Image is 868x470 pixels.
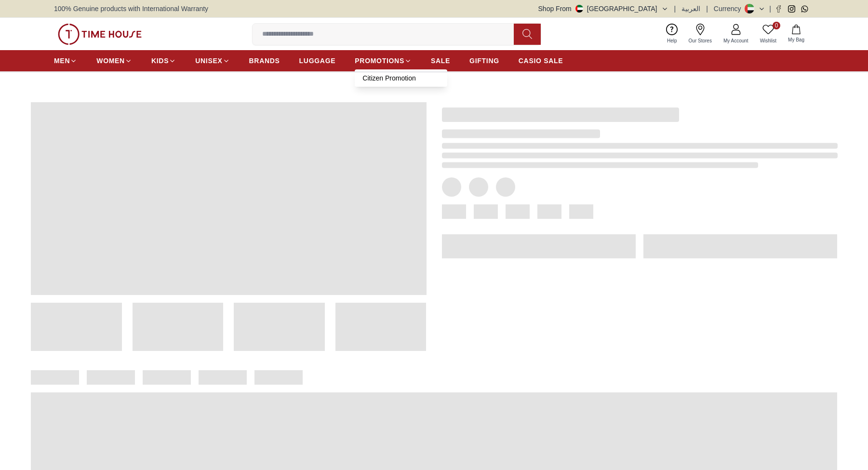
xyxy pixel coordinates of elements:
[685,37,716,44] span: Our Stores
[538,4,668,13] button: Shop From[GEOGRAPHIC_DATA]
[706,4,708,13] span: |
[720,37,752,44] span: My Account
[519,56,563,66] span: CASIO SALE
[575,5,583,13] img: United Arab Emirates
[299,56,336,66] span: LUGGAGE
[195,56,222,66] span: UNISEX
[683,22,718,46] a: Our Stores
[663,37,681,44] span: Help
[249,56,280,66] span: BRANDS
[355,56,404,66] span: PROMOTIONS
[96,52,132,69] a: WOMEN
[431,52,450,69] a: SALE
[801,5,808,13] a: Whatsapp
[769,4,771,13] span: |
[431,56,450,66] span: SALE
[96,56,125,66] span: WOMEN
[355,52,412,69] a: PROMOTIONS
[54,4,208,13] span: 100% Genuine products with International Warranty
[195,52,229,69] a: UNISEX
[681,4,700,13] button: العربية
[754,22,782,46] a: 0Wishlist
[782,23,810,45] button: My Bag
[756,37,780,44] span: Wishlist
[674,4,676,13] span: |
[151,52,176,69] a: KIDS
[714,4,745,13] div: Currency
[58,24,142,45] img: ...
[299,52,336,69] a: LUGGAGE
[469,52,499,69] a: GIFTING
[151,56,169,66] span: KIDS
[54,56,70,66] span: MEN
[661,22,683,46] a: Help
[362,73,440,83] a: Citizen Promotion
[519,52,563,69] a: CASIO SALE
[788,5,795,13] a: Instagram
[784,36,808,43] span: My Bag
[469,56,499,66] span: GIFTING
[773,22,780,29] span: 0
[54,52,77,69] a: MEN
[775,5,782,13] a: Facebook
[249,52,280,69] a: BRANDS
